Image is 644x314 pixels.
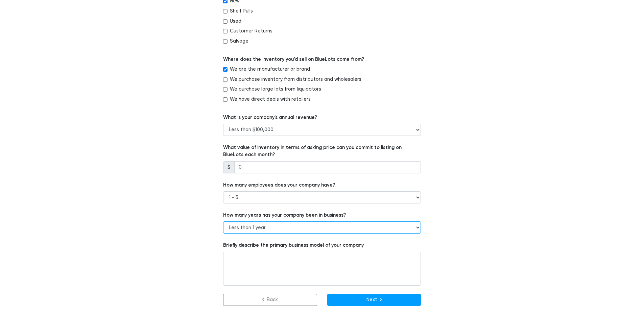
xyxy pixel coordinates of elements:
input: We purchase large lots from liquidators [223,87,228,92]
input: 0 [234,161,421,173]
input: Salvage [223,39,228,44]
label: Salvage [230,38,248,45]
label: We purchase inventory from distributors and wholesalers [230,76,361,83]
input: We purchase inventory from distributors and wholesalers [223,77,228,82]
label: We are the manufacturer or brand [230,66,310,73]
label: Briefly describe the primary business model of your company [223,242,364,249]
label: Shelf Pulls [230,7,253,15]
label: Where does the inventory you’d sell on BlueLots come from? [223,56,364,63]
label: Used [230,18,241,25]
label: Customer Returns [230,27,272,35]
label: We have direct deals with retailers [230,96,311,103]
label: We purchase large lots from liquidators [230,86,321,93]
input: We are the manufacturer or brand [223,67,228,72]
a: Back [223,294,317,306]
input: Customer Returns [223,29,228,33]
label: What value of inventory in terms of asking price can you commit to listing on BlueLots each month? [223,144,421,159]
input: Shelf Pulls [223,9,228,14]
input: Used [223,19,228,24]
button: Next [327,294,421,306]
label: How many employees does your company have? [223,182,335,189]
label: What is your company's annual revenue? [223,114,317,121]
input: We have direct deals with retailers [223,97,228,102]
span: $ [223,161,235,173]
label: How many years has your company been in business? [223,212,346,219]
